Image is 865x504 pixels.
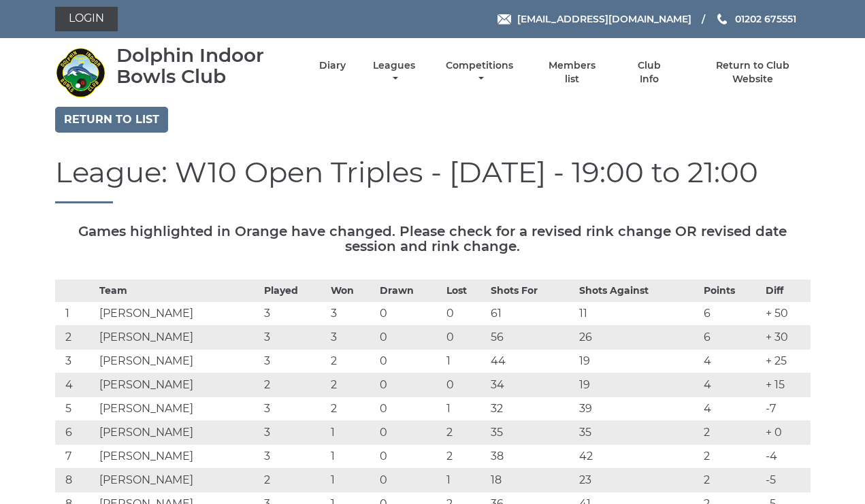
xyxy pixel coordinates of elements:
[55,7,118,31] a: Login
[96,421,261,445] td: [PERSON_NAME]
[443,280,487,302] th: Lost
[576,302,700,326] td: 11
[261,280,327,302] th: Played
[55,421,96,445] td: 6
[96,397,261,421] td: [PERSON_NAME]
[327,350,376,373] td: 2
[762,445,810,469] td: -4
[700,445,763,469] td: 2
[700,280,763,302] th: Points
[576,397,700,421] td: 39
[487,421,575,445] td: 35
[443,445,487,469] td: 2
[443,59,517,86] a: Competitions
[55,302,96,326] td: 1
[261,445,327,469] td: 3
[55,107,168,133] a: Return to list
[261,469,327,492] td: 2
[576,280,700,302] th: Shots Against
[55,350,96,373] td: 3
[55,224,811,254] h5: Games highlighted in Orange have changed. Please check for a revised rink change OR revised date ...
[261,421,327,445] td: 3
[376,373,443,397] td: 0
[319,59,346,72] a: Diary
[487,445,575,469] td: 38
[762,326,810,350] td: + 30
[376,397,443,421] td: 0
[327,280,376,302] th: Won
[762,373,810,397] td: + 15
[576,421,700,445] td: 35
[55,445,96,469] td: 7
[487,350,575,373] td: 44
[497,14,511,24] img: Email
[327,373,376,397] td: 2
[376,326,443,350] td: 0
[96,373,261,397] td: [PERSON_NAME]
[55,469,96,492] td: 8
[576,326,700,350] td: 26
[55,156,811,203] h1: League: W10 Open Triples - [DATE] - 19:00 to 21:00
[376,280,443,302] th: Drawn
[487,469,575,492] td: 18
[487,302,575,326] td: 61
[96,280,261,302] th: Team
[443,350,487,373] td: 1
[116,45,295,87] div: Dolphin Indoor Bowls Club
[327,445,376,469] td: 1
[762,397,810,421] td: -7
[376,302,443,326] td: 0
[576,350,700,373] td: 19
[96,445,261,469] td: [PERSON_NAME]
[762,302,810,326] td: + 50
[376,350,443,373] td: 0
[717,14,727,24] img: Phone us
[762,350,810,373] td: + 25
[700,397,763,421] td: 4
[715,12,796,27] a: Phone us 01202 675551
[540,59,603,86] a: Members list
[443,326,487,350] td: 0
[700,469,763,492] td: 2
[327,302,376,326] td: 3
[376,445,443,469] td: 0
[327,397,376,421] td: 2
[96,469,261,492] td: [PERSON_NAME]
[55,397,96,421] td: 5
[327,421,376,445] td: 1
[762,280,810,302] th: Diff
[261,373,327,397] td: 2
[55,326,96,350] td: 2
[443,469,487,492] td: 1
[576,469,700,492] td: 23
[443,373,487,397] td: 0
[497,12,691,27] a: Email [EMAIL_ADDRESS][DOMAIN_NAME]
[261,326,327,350] td: 3
[700,373,763,397] td: 4
[261,397,327,421] td: 3
[576,373,700,397] td: 19
[55,373,96,397] td: 4
[327,326,376,350] td: 3
[261,350,327,373] td: 3
[55,47,106,98] img: Dolphin Indoor Bowls Club
[695,59,810,86] a: Return to Club Website
[762,421,810,445] td: + 0
[487,397,575,421] td: 32
[627,59,672,86] a: Club Info
[376,421,443,445] td: 0
[443,421,487,445] td: 2
[370,59,419,86] a: Leagues
[376,469,443,492] td: 0
[443,302,487,326] td: 0
[735,13,796,25] span: 01202 675551
[261,302,327,326] td: 3
[327,469,376,492] td: 1
[700,326,763,350] td: 6
[443,397,487,421] td: 1
[700,350,763,373] td: 4
[96,302,261,326] td: [PERSON_NAME]
[96,350,261,373] td: [PERSON_NAME]
[96,326,261,350] td: [PERSON_NAME]
[762,469,810,492] td: -5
